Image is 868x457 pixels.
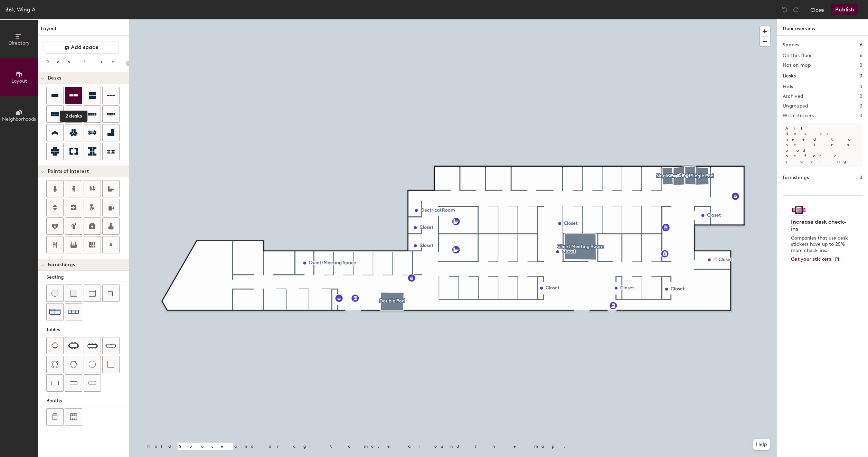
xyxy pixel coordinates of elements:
span: Get your stickers [791,256,831,262]
a: Get your stickers [791,257,840,262]
img: Six seat round table [70,361,77,368]
h1: 6 [860,41,862,49]
img: Six seat table [68,342,79,349]
button: Table (round) [84,356,101,373]
h2: Ungrouped [783,103,808,109]
button: Close [810,4,824,15]
h4: Increase desk check-ins [791,218,850,232]
span: Add space [71,44,98,51]
h2: Not on map [783,63,811,68]
img: Couch (corner) [107,290,114,297]
p: All desks need to be in a pod before saving [783,123,862,167]
h2: Archived [783,94,803,99]
span: Desks [48,75,61,81]
h2: 0 [859,84,862,90]
button: Table (1x2) [46,374,64,392]
img: Eight seat table [87,340,98,351]
img: Six seat booth [70,413,77,420]
button: Four seat booth [46,408,64,426]
button: Cushion [65,285,82,302]
button: Publish [831,4,858,15]
span: Points of Interest [48,169,89,174]
img: Table (1x3) [70,380,77,386]
h1: 0 [859,72,862,80]
h1: Desks [783,72,796,80]
h2: 0 [859,94,862,99]
button: Ten seat table [102,337,120,354]
img: Table (1x4) [88,380,96,386]
img: Stool [51,290,58,297]
h2: On this floor [783,53,812,58]
button: 2 desks [65,87,82,104]
div: 361, Wing A [6,5,36,14]
img: Couch (middle) [89,290,96,297]
img: Sticker logo [791,204,807,216]
button: Six seat booth [65,408,82,426]
button: Four seat table [46,337,64,354]
h2: With stickers [783,113,814,119]
div: Resize [46,59,123,65]
button: Add space [44,41,119,54]
h1: 0 [859,174,862,181]
button: Six seat table [65,337,82,354]
h2: 0 [859,63,862,68]
h1: Spaces [783,41,799,49]
p: Companies that use desk stickers have up to 25% more check-ins. [791,235,850,254]
button: Couch (corner) [102,285,120,302]
span: Neighborhoods [2,116,36,122]
img: Four seat round table [51,361,58,368]
div: Seating [46,273,129,281]
button: Table (1x3) [65,374,82,392]
img: Cushion [70,290,77,297]
h1: Floor overview [777,19,868,36]
h2: 0 [859,103,862,109]
img: Undo [781,6,788,13]
h1: Furnishings [783,174,809,181]
div: Tables [46,326,129,334]
img: Four seat table [51,342,58,349]
span: Layout [11,78,27,84]
button: Table (1x1) [102,356,120,373]
button: Six seat round table [65,356,82,373]
button: Eight seat table [84,337,101,354]
h2: 6 [860,53,862,58]
h1: Layout [38,25,129,36]
h2: 0 [859,113,862,119]
img: Table (1x2) [51,380,59,386]
img: Couch (x2) [49,306,60,317]
img: Table (1x1) [107,361,114,368]
img: Redo [792,6,799,13]
img: Ten seat table [105,340,116,351]
div: Booths [46,397,129,405]
button: Table (1x4) [84,374,101,392]
img: Table (round) [89,361,96,368]
button: Four seat round table [46,356,64,373]
span: Furnishings [48,262,75,268]
button: Help [753,439,770,450]
button: Couch (middle) [84,285,101,302]
h2: Pods [783,84,793,90]
button: Couch (x3) [65,303,82,320]
button: Couch (x2) [46,303,64,320]
button: Stool [46,285,64,302]
img: Four seat booth [52,413,58,420]
span: Directory [8,40,30,46]
img: Couch (x3) [68,307,79,317]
